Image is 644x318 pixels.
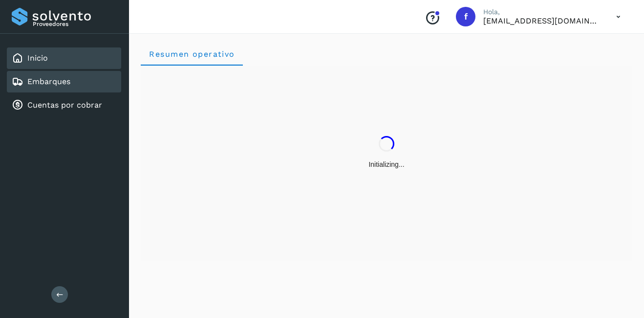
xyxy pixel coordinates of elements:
[483,8,601,16] p: Hola,
[483,16,601,25] p: facturacion@protransport.com.mx
[27,53,48,63] a: Inicio
[7,94,121,116] div: Cuentas por cobrar
[27,100,102,110] a: Cuentas por cobrar
[149,49,235,59] span: Resumen operativo
[7,47,121,69] div: Inicio
[7,71,121,92] div: Embarques
[33,21,117,27] p: Proveedores
[27,77,70,86] a: Embarques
